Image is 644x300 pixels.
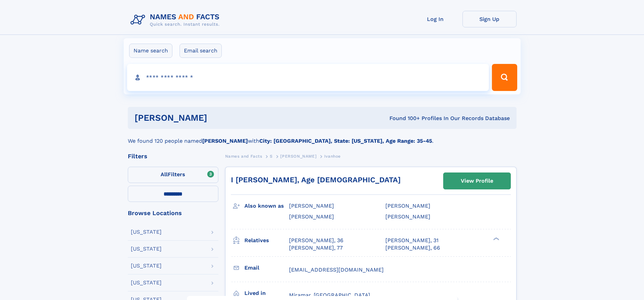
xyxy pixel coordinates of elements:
[244,200,289,212] h3: Also known as
[280,154,316,159] span: [PERSON_NAME]
[161,171,168,178] span: All
[444,173,510,189] a: View Profile
[385,237,438,244] a: [PERSON_NAME], 31
[128,210,218,216] div: Browse Locations
[270,152,273,160] a: S
[180,44,222,58] label: Email search
[270,154,273,159] span: S
[135,114,299,122] h1: [PERSON_NAME]
[128,129,517,145] div: We found 120 people named with .
[202,138,248,144] b: [PERSON_NAME]
[385,244,440,252] a: [PERSON_NAME], 66
[244,287,289,299] h3: Lived in
[244,262,289,274] h3: Email
[408,11,462,27] a: Log In
[289,237,343,244] a: [PERSON_NAME], 36
[289,292,370,298] span: Miramar, [GEOGRAPHIC_DATA]
[385,203,430,209] span: [PERSON_NAME]
[385,213,430,220] span: [PERSON_NAME]
[492,236,500,241] div: ❯
[127,64,489,91] input: search input
[298,115,510,122] div: Found 100+ Profiles In Our Records Database
[129,44,172,58] label: Name search
[280,152,316,160] a: [PERSON_NAME]
[289,203,334,209] span: [PERSON_NAME]
[131,229,162,235] div: [US_STATE]
[131,280,162,285] div: [US_STATE]
[289,213,334,220] span: [PERSON_NAME]
[128,153,218,159] div: Filters
[128,167,218,183] label: Filters
[492,64,517,91] button: Search Button
[131,263,162,269] div: [US_STATE]
[324,154,341,159] span: Ivanhoe
[461,173,493,189] div: View Profile
[231,176,401,184] a: I [PERSON_NAME], Age [DEMOGRAPHIC_DATA]
[289,244,343,252] a: [PERSON_NAME], 77
[462,11,517,27] a: Sign Up
[128,11,225,29] img: Logo Names and Facts
[259,138,432,144] b: City: [GEOGRAPHIC_DATA], State: [US_STATE], Age Range: 35-45
[225,152,262,160] a: Names and Facts
[131,246,162,252] div: [US_STATE]
[244,235,289,246] h3: Relatives
[289,267,384,273] span: [EMAIL_ADDRESS][DOMAIN_NAME]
